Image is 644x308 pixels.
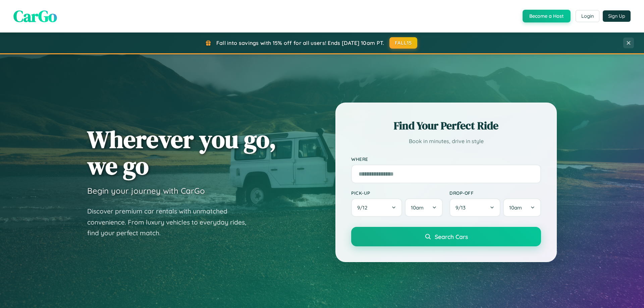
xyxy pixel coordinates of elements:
[351,227,541,246] button: Search Cars
[509,204,522,211] span: 10am
[351,136,541,146] p: Book in minutes, drive in style
[216,40,384,46] span: Fall into savings with 15% off for all users! Ends [DATE] 10am PT.
[351,198,402,217] button: 9/12
[351,156,541,162] label: Where
[389,37,418,49] button: FALL15
[87,126,276,179] h1: Wherever you go, we go
[576,10,599,22] button: Login
[13,5,57,27] span: CarGo
[523,10,571,22] button: Become a Host
[411,204,424,211] span: 10am
[357,204,371,211] span: 9 / 12
[449,198,500,217] button: 9/13
[503,198,541,217] button: 10am
[603,10,631,22] button: Sign Up
[351,118,541,133] h2: Find Your Perfect Ride
[449,190,541,196] label: Drop-off
[455,204,469,211] span: 9 / 13
[87,206,255,239] p: Discover premium car rentals with unmatched convenience. From luxury vehicles to everyday rides, ...
[351,190,443,196] label: Pick-up
[435,233,468,240] span: Search Cars
[405,198,443,217] button: 10am
[87,186,205,196] h3: Begin your journey with CarGo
